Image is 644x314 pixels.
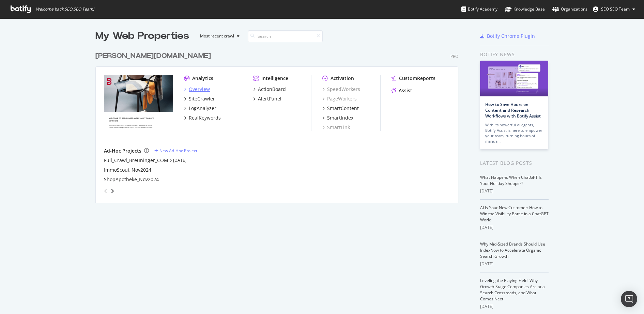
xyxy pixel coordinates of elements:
[258,95,281,102] div: AlertPanel
[253,86,286,93] a: ActionBoard
[95,29,189,43] div: My Web Properties
[322,105,359,112] a: SmartContent
[159,148,197,154] div: New Ad-Hoc Project
[95,51,211,61] div: [PERSON_NAME][DOMAIN_NAME]
[184,105,216,112] a: LogAnalyzer
[480,241,545,259] a: Why Mid-Sized Brands Should Use IndexNow to Accelerate Organic Search Growth
[184,114,221,121] a: RealKeywords
[601,6,630,12] span: SEO SEO Team
[248,30,323,42] input: Search
[450,53,458,59] div: Pro
[399,87,412,94] div: Assist
[480,205,549,223] a: AI Is Your New Customer: How to Win the Visibility Battle in a ChatGPT World
[480,174,542,186] a: What Happens When ChatGPT Is Your Holiday Shopper?
[104,147,141,154] div: Ad-Hoc Projects
[104,167,151,173] a: ImmoScout_Nov2024
[173,157,186,163] a: [DATE]
[480,188,549,194] div: [DATE]
[399,75,435,82] div: CustomReports
[322,86,360,93] a: SpeedWorkers
[184,86,210,93] a: Overview
[154,148,197,154] a: New Ad-Hoc Project
[480,33,535,40] a: Botify Chrome Plugin
[104,176,159,183] a: ShopApotheke_Nov2024
[192,75,213,82] div: Analytics
[95,43,464,203] div: grid
[331,75,354,82] div: Activation
[552,6,587,13] div: Organizations
[253,95,281,102] a: AlertPanel
[480,224,549,231] div: [DATE]
[487,33,535,40] div: Botify Chrome Plugin
[327,114,353,121] div: SmartIndex
[322,114,353,121] a: SmartIndex
[261,75,288,82] div: Intelligence
[36,6,94,12] span: Welcome back, SEO SEO Team !
[480,159,549,167] div: Latest Blog Posts
[587,4,641,15] button: SEO SEO Team
[480,51,549,58] div: Botify news
[505,6,545,13] div: Knowledge Base
[392,75,435,82] a: CustomReports
[184,95,215,102] a: SiteCrawler
[322,95,357,102] a: PageWorkers
[104,157,168,164] a: Full_Crawl_Breuninger_COM
[480,278,545,302] a: Leveling the Playing Field: Why Growth-Stage Companies Are at a Search Crossroads, and What Comes...
[480,61,548,96] img: How to Save Hours on Content and Research Workflows with Botify Assist
[189,95,215,102] div: SiteCrawler
[195,31,242,42] button: Most recent crawl
[189,114,221,121] div: RealKeywords
[621,291,637,307] div: Open Intercom Messenger
[104,75,173,130] img: breuninger.com
[485,101,541,119] a: How to Save Hours on Content and Research Workflows with Botify Assist
[189,86,210,93] div: Overview
[461,6,497,13] div: Botify Academy
[200,34,234,38] div: Most recent crawl
[480,303,549,310] div: [DATE]
[485,122,543,144] div: With its powerful AI agents, Botify Assist is here to empower your team, turning hours of manual…
[480,261,549,267] div: [DATE]
[110,188,115,194] div: angle-right
[258,86,286,93] div: ActionBoard
[101,186,110,197] div: angle-left
[189,105,216,112] div: LogAnalyzer
[392,87,412,94] a: Assist
[322,124,350,131] a: SmartLink
[327,105,359,112] div: SmartContent
[95,51,214,61] a: [PERSON_NAME][DOMAIN_NAME]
